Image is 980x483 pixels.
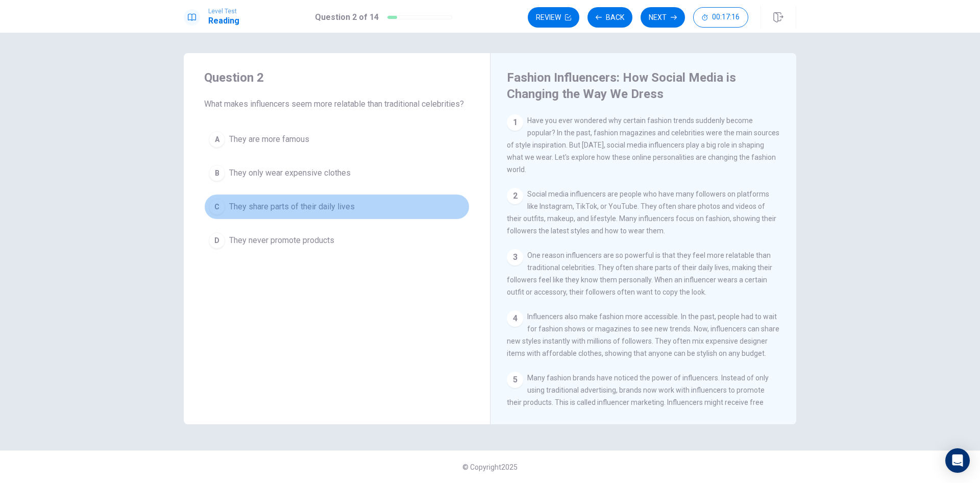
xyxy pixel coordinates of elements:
span: They share parts of their daily lives [229,201,355,213]
span: Influencers also make fashion more accessible. In the past, people had to wait for fashion shows ... [507,312,779,357]
button: Next [641,7,685,28]
span: Many fashion brands have noticed the power of influencers. Instead of only using traditional adve... [507,374,769,431]
button: DThey never promote products [204,228,470,253]
span: One reason influencers are so powerful is that they feel more relatable than traditional celebrit... [507,251,772,296]
div: 1 [507,114,523,131]
div: 2 [507,188,523,204]
span: What makes influencers seem more relatable than traditional celebrities? [204,98,470,110]
span: Have you ever wondered why certain fashion trends suddenly become popular? In the past, fashion m... [507,116,779,174]
button: BThey only wear expensive clothes [204,160,470,186]
span: Level Test [208,8,239,15]
span: Social media influencers are people who have many followers on platforms like Instagram, TikTok, ... [507,190,776,235]
div: D [209,232,225,249]
div: 4 [507,310,523,327]
span: 00:17:16 [712,13,740,21]
h4: Question 2 [204,69,470,86]
div: B [209,165,225,181]
button: 00:17:16 [693,7,748,28]
span: They only wear expensive clothes [229,167,351,179]
button: Review [528,7,579,28]
span: They are more famous [229,133,309,146]
span: © Copyright 2025 [462,463,518,471]
div: A [209,131,225,148]
div: C [209,199,225,215]
button: AThey are more famous [204,127,470,152]
h4: Fashion Influencers: How Social Media is Changing the Way We Dress [507,69,777,102]
div: Open Intercom Messenger [945,448,970,473]
h1: Reading [208,15,239,27]
button: CThey share parts of their daily lives [204,194,470,220]
div: 3 [507,249,523,265]
span: They never promote products [229,234,334,247]
div: 5 [507,372,523,388]
button: Back [587,7,632,28]
h1: Question 2 of 14 [315,11,379,23]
